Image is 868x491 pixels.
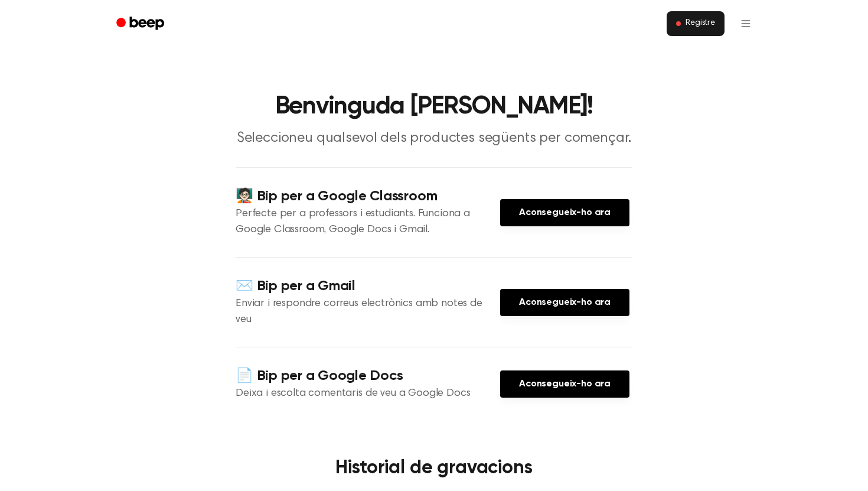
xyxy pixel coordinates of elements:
font: Aconsegueix-ho ara [519,379,611,389]
a: Aconsegueix-ho ara [500,370,629,398]
font: Benvinguda [PERSON_NAME]! [275,95,593,119]
font: Historial de gravacions [335,459,532,477]
font: Deixa i escolta comentaris de veu a Google Docs [236,388,470,399]
a: Aconsegueix-ho ara [500,199,629,226]
font: Seleccioneu qualsevol dels productes següents per començar. [237,131,632,145]
font: ✉️ Bip per a Gmail [236,279,355,293]
font: 📄 Bip per a Google Docs [236,369,403,383]
font: Aconsegueix-ho ara [519,298,611,307]
font: Perfecte per a professors i estudiants. Funciona a Google Classroom, Google Docs i Gmail. [236,209,470,235]
font: Enviar i respondre correus electrònics amb notes de veu [236,298,482,325]
font: Registre [686,19,715,27]
button: Obre el menú [732,9,760,38]
button: Registre [667,11,725,36]
a: Bip [108,12,175,35]
a: Aconsegueix-ho ara [500,289,629,316]
font: 🧑🏻‍🏫 Bip per a Google Classroom [236,189,437,203]
font: Aconsegueix-ho ara [519,208,611,217]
